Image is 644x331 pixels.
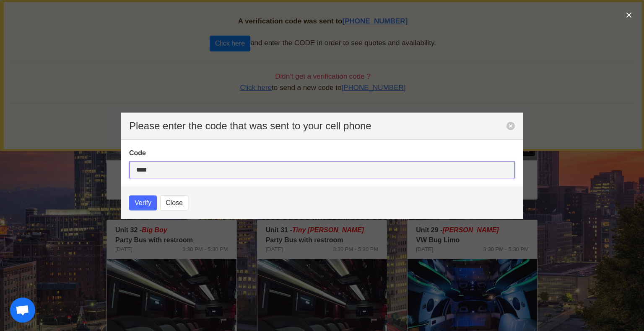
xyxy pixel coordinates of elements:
span: Verify [135,198,151,208]
label: Code [129,148,515,158]
div: Open chat [10,298,35,323]
p: Please enter the code that was sent to your cell phone [129,121,506,131]
button: Close [160,195,188,210]
span: Close [166,198,183,208]
button: Verify [129,195,157,210]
